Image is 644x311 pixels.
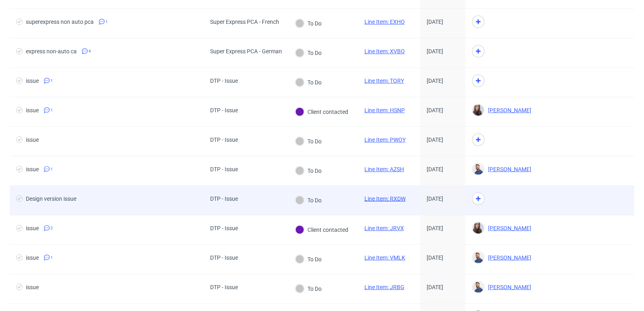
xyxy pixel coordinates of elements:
[51,166,53,172] span: 1
[51,254,53,261] span: 1
[364,78,404,84] a: Line Item: TQRY
[473,105,484,116] img: Sandra Beśka
[26,166,39,172] div: issue
[427,107,443,113] span: [DATE]
[210,284,238,290] div: DTP - Issue
[295,78,322,87] div: To Do
[26,19,94,25] div: superexpress non auto pca
[473,252,484,263] img: Michał Rachański
[485,225,531,231] span: [PERSON_NAME]
[364,48,405,55] a: Line Item: XVBO
[26,107,39,113] div: issue
[26,48,77,55] div: express non-auto ca
[364,254,405,261] a: Line Item: VMLK
[485,166,531,172] span: [PERSON_NAME]
[364,107,405,113] a: Line Item: HSNP
[295,19,322,28] div: To Do
[210,166,238,172] div: DTP - Issue
[51,225,53,231] span: 2
[427,195,443,202] span: [DATE]
[88,48,91,55] span: 4
[210,137,238,143] div: DTP - Issue
[364,166,404,172] a: Line Item: AZSH
[210,254,238,261] div: DTP - Issue
[51,107,53,113] span: 1
[105,19,108,25] span: 1
[210,19,279,25] div: Super Express PCA - French
[295,137,322,146] div: To Do
[427,166,443,172] span: [DATE]
[473,282,484,293] img: Michał Rachański
[473,223,484,234] img: Sandra Beśka
[210,195,238,202] div: DTP - Issue
[473,164,484,175] img: Michał Rachański
[210,48,282,55] div: Super Express PCA - German
[485,254,531,261] span: [PERSON_NAME]
[26,137,39,143] div: issue
[51,78,53,84] span: 1
[364,284,404,290] a: Line Item: JRBG
[427,48,443,55] span: [DATE]
[364,137,406,143] a: Line Item: PWOY
[26,284,39,290] div: issue
[295,196,322,205] div: To Do
[295,284,322,293] div: To Do
[295,255,322,264] div: To Do
[427,225,443,231] span: [DATE]
[427,254,443,261] span: [DATE]
[485,107,531,113] span: [PERSON_NAME]
[295,225,348,234] div: Client contacted
[210,78,238,84] div: DTP - Issue
[26,195,76,202] div: Design version issue
[210,107,238,113] div: DTP - Issue
[427,19,443,25] span: [DATE]
[210,225,238,231] div: DTP - Issue
[295,166,322,175] div: To Do
[295,107,348,116] div: Client contacted
[364,19,405,25] a: Line Item: EXHO
[26,254,39,261] div: issue
[485,284,531,290] span: [PERSON_NAME]
[26,225,39,231] div: issue
[427,284,443,290] span: [DATE]
[427,137,443,143] span: [DATE]
[364,225,404,231] a: Line Item: JRVX
[427,78,443,84] span: [DATE]
[26,78,39,84] div: issue
[295,48,322,57] div: To Do
[364,195,406,202] a: Line Item: RXDW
